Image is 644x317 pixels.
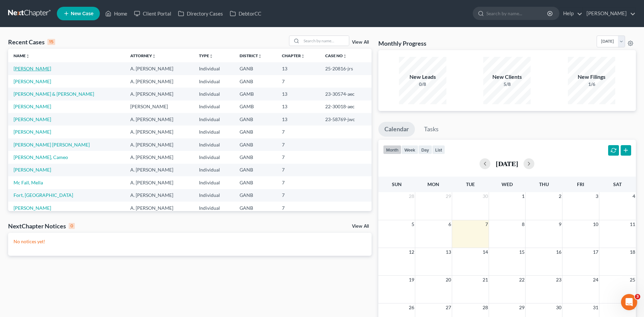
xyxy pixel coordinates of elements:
[152,54,156,58] i: unfold_more
[408,276,415,284] span: 19
[483,81,531,88] div: 5/8
[558,192,562,200] span: 2
[234,75,276,88] td: GANB
[194,126,234,138] td: Individual
[399,73,446,81] div: New Leads
[194,176,234,189] td: Individual
[629,248,636,256] span: 18
[482,276,489,284] span: 21
[325,53,347,58] a: Case Nounfold_more
[518,248,525,256] span: 15
[276,189,320,202] td: 7
[320,100,372,113] td: 22-30018-aec
[194,62,234,75] td: Individual
[234,126,276,138] td: GANB
[276,88,320,100] td: 13
[240,53,262,58] a: Districtunfold_more
[352,224,369,229] a: View All
[234,88,276,100] td: GAMB
[592,220,599,228] span: 10
[276,138,320,151] td: 7
[629,220,636,228] span: 11
[175,7,226,20] a: Directory Cases
[276,100,320,113] td: 13
[401,145,418,154] button: week
[445,276,452,284] span: 20
[194,88,234,100] td: Individual
[125,138,194,151] td: A. [PERSON_NAME]
[560,7,582,20] a: Help
[276,126,320,138] td: 7
[418,145,432,154] button: day
[69,223,75,229] div: 0
[125,189,194,202] td: A. [PERSON_NAME]
[408,248,415,256] span: 12
[320,88,372,100] td: 23-30574-aec
[14,66,51,71] a: [PERSON_NAME]
[14,91,94,97] a: [PERSON_NAME] & [PERSON_NAME]
[276,113,320,126] td: 13
[518,276,525,284] span: 22
[482,248,489,256] span: 14
[577,181,584,187] span: Fri
[47,39,55,45] div: 15
[485,220,489,228] span: 7
[448,220,452,228] span: 6
[555,276,562,284] span: 23
[496,160,518,167] h2: [DATE]
[613,181,622,187] span: Sat
[276,202,320,214] td: 7
[629,276,636,284] span: 25
[592,248,599,256] span: 17
[592,303,599,312] span: 31
[125,62,194,75] td: A. [PERSON_NAME]
[583,7,636,20] a: [PERSON_NAME]
[482,303,489,312] span: 28
[320,113,372,126] td: 23-58769-jwc
[125,100,194,113] td: [PERSON_NAME]
[14,78,51,84] a: [PERSON_NAME]
[226,7,265,20] a: DebtorCC
[482,192,489,200] span: 30
[131,7,175,20] a: Client Portal
[427,181,439,187] span: Mon
[568,73,615,81] div: New Filings
[234,62,276,75] td: GANB
[194,164,234,176] td: Individual
[621,294,637,310] iframe: Intercom live chat
[14,116,51,122] a: [PERSON_NAME]
[418,122,445,137] a: Tasks
[258,54,262,58] i: unfold_more
[555,303,562,312] span: 30
[234,202,276,214] td: GANB
[276,176,320,189] td: 7
[125,113,194,126] td: A. [PERSON_NAME]
[343,54,347,58] i: unfold_more
[8,38,55,46] div: Recent Cases
[234,100,276,113] td: GAMB
[282,53,305,58] a: Chapterunfold_more
[352,40,369,45] a: View All
[125,202,194,214] td: A. [PERSON_NAME]
[568,81,615,88] div: 1/6
[14,154,68,160] a: [PERSON_NAME], Cameo
[518,303,525,312] span: 29
[539,181,549,187] span: Thu
[408,192,415,200] span: 28
[486,7,548,20] input: Search by name...
[14,129,51,135] a: [PERSON_NAME]
[14,167,51,173] a: [PERSON_NAME]
[194,189,234,202] td: Individual
[125,164,194,176] td: A. [PERSON_NAME]
[194,113,234,126] td: Individual
[635,294,640,299] span: 3
[26,54,30,58] i: unfold_more
[383,145,401,154] button: month
[234,164,276,176] td: GANB
[125,88,194,100] td: A. [PERSON_NAME]
[125,126,194,138] td: A. [PERSON_NAME]
[14,238,366,245] p: No notices yet!
[130,53,156,58] a: Attorneyunfold_more
[71,11,93,16] span: New Case
[595,192,599,200] span: 3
